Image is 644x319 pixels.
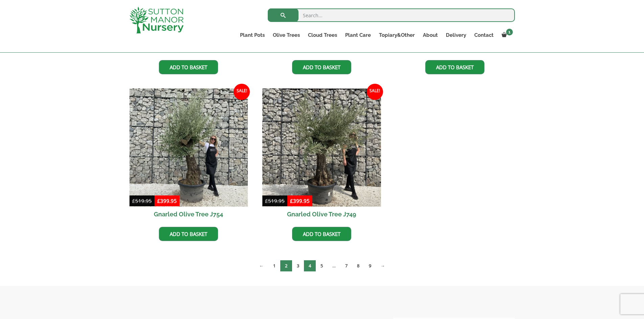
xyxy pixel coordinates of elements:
[262,88,381,207] img: Gnarled Olive Tree J749
[304,30,341,40] a: Cloud Trees
[292,227,351,241] a: Add to basket: “Gnarled Olive Tree J749”
[375,30,419,40] a: Topiary&Other
[129,88,248,207] img: Gnarled Olive Tree J754
[262,207,381,222] h2: Gnarled Olive Tree J749
[129,207,248,222] h2: Gnarled Olive Tree J754
[352,260,364,271] a: Page 8
[255,260,268,271] a: ←
[316,260,328,271] a: Page 5
[157,197,177,204] bdi: 399.95
[234,84,250,100] span: Sale!
[129,88,248,222] a: Sale! Gnarled Olive Tree J754
[340,260,352,271] a: Page 7
[425,60,484,74] a: Add to basket: “Gnarled Olive Tree J756”
[269,30,304,40] a: Olive Trees
[157,197,160,204] span: £
[132,197,152,204] bdi: 519.95
[498,30,515,40] a: 1
[159,60,218,74] a: Add to basket: “Gnarled Olive Tree J761”
[419,30,442,40] a: About
[236,30,269,40] a: Plant Pots
[470,30,498,40] a: Contact
[280,260,292,271] span: Page 2
[364,260,376,271] a: Page 9
[129,260,515,274] nav: Product Pagination
[129,7,184,33] img: logo
[292,260,304,271] a: Page 3
[262,88,381,222] a: Sale! Gnarled Olive Tree J749
[506,29,513,35] span: 1
[159,227,218,241] a: Add to basket: “Gnarled Olive Tree J754”
[292,60,351,74] a: Add to basket: “Gnarled Olive Tree J757”
[290,197,310,204] bdi: 399.95
[268,8,515,22] input: Search...
[290,197,293,204] span: £
[328,260,340,271] span: …
[442,30,470,40] a: Delivery
[265,197,285,204] bdi: 519.95
[367,84,383,100] span: Sale!
[265,197,268,204] span: £
[376,260,390,271] a: →
[304,260,316,271] a: Page 4
[132,197,135,204] span: £
[268,260,280,271] a: Page 1
[341,30,375,40] a: Plant Care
